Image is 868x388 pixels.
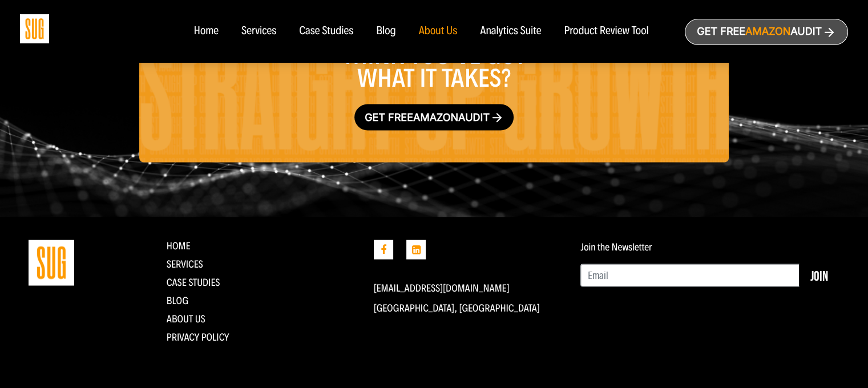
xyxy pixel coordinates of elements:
img: Straight Up Growth [29,240,74,285]
a: Analytics Suite [480,25,541,38]
a: CASE STUDIES [167,276,220,288]
button: Join [799,264,839,286]
a: Services [167,257,203,270]
label: Join the Newsletter [580,241,652,252]
a: Home [193,25,218,38]
input: Email [580,264,800,286]
a: About Us [167,312,205,325]
p: [GEOGRAPHIC_DATA], [GEOGRAPHIC_DATA] [374,302,564,313]
span: what it takes? [357,63,511,94]
img: Sug [20,14,49,43]
a: [EMAIL_ADDRESS][DOMAIN_NAME] [374,281,510,294]
a: Case Studies [299,25,353,38]
a: Product Review Tool [564,25,648,38]
a: Get freeAmazonaudit [354,104,514,130]
span: Amazon [745,26,790,38]
a: Blog [376,25,396,38]
span: Amazon [413,112,458,124]
a: About Us [419,25,458,38]
a: Services [241,25,276,38]
a: Home [167,239,191,252]
a: Blog [167,294,188,306]
a: Get freeAmazonAudit [685,19,848,45]
a: Privacy Policy [167,330,229,343]
h3: Think you’ve got [148,45,721,90]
